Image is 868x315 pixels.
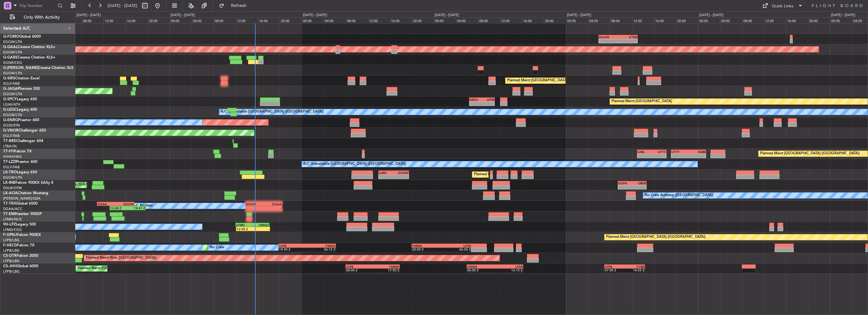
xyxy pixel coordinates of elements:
[3,102,20,107] a: LGAV/ATH
[599,39,618,43] div: -
[3,212,15,216] span: T7-EMI
[652,154,666,158] div: -
[3,175,22,180] a: EGGW/LTN
[373,268,399,272] div: 17:50 Z
[3,150,14,153] span: T7-FFI
[760,149,860,158] div: Planned Maint [GEOGRAPHIC_DATA] ([GEOGRAPHIC_DATA])
[689,154,705,158] div: -
[246,206,264,210] div: -
[192,17,214,23] div: 04:00
[3,108,37,112] a: G-LEGCLegacy 600
[3,202,38,206] a: T7-TRXGlobal 6500
[507,76,607,85] div: Planned Maint [GEOGRAPHIC_DATA] ([GEOGRAPHIC_DATA])
[3,233,41,237] a: F-GPNJFalcon 900EX
[618,35,637,39] div: KTEB
[302,17,324,23] div: 00:00
[474,170,573,179] div: Planned Maint [GEOGRAPHIC_DATA] ([GEOGRAPHIC_DATA])
[566,17,588,23] div: 00:00
[210,243,224,252] div: No Crew
[3,45,18,49] span: G-GAAL
[588,17,610,23] div: 04:00
[279,244,307,248] div: LFPB
[772,3,793,9] div: Quick Links
[3,97,17,101] span: G-SPCY
[606,232,706,242] div: Planned Maint [GEOGRAPHIC_DATA] ([GEOGRAPHIC_DATA])
[3,223,36,226] a: 9H-LPZLegacy 500
[544,17,566,23] div: 20:00
[148,17,170,23] div: 20:00
[77,264,177,273] div: Planned Maint [GEOGRAPHIC_DATA] ([GEOGRAPHIC_DATA])
[3,191,18,195] span: LX-AOA
[3,181,15,185] span: LX-INB
[618,39,637,43] div: -
[252,223,269,227] div: OMAD
[742,17,764,23] div: 08:00
[3,66,73,70] a: G-[PERSON_NAME]Cessna Citation XLS
[303,13,327,18] div: [DATE] - [DATE]
[3,139,16,143] span: T7-BRE
[638,154,652,158] div: -
[3,77,15,80] span: G-SIRS
[495,268,522,272] div: 16:15 Z
[3,269,20,274] a: LFPB/LBG
[221,107,324,117] div: A/C Unavailable [GEOGRAPHIC_DATA] ([GEOGRAPHIC_DATA])
[236,17,258,23] div: 12:00
[412,17,434,23] div: 20:00
[611,97,672,106] div: Planned Maint [GEOGRAPHIC_DATA]
[3,254,17,258] span: CS-DTR
[19,1,56,10] input: Trip Number
[3,233,17,237] span: F-GPNJ
[495,265,522,269] div: LFPB
[3,45,55,49] a: G-GAALCessna Citation XLS+
[258,17,280,23] div: 16:00
[764,17,786,23] div: 12:00
[3,259,20,263] a: LFPB/LBG
[3,217,22,222] a: LFMN/NCE
[786,17,808,23] div: 16:00
[373,265,399,269] div: FMNN
[672,150,688,154] div: UTTT
[467,268,495,272] div: 06:00 Z
[3,133,20,138] a: EGLF/FAB
[3,77,40,80] a: G-SIRSCitation Excel
[830,17,852,23] div: 00:00
[3,264,38,268] a: CS-JHHGlobal 6000
[3,160,37,164] a: T7-LZZIPraetor 600
[3,212,42,216] a: T7-EMIHawker 900XP
[77,13,101,18] div: [DATE] - [DATE]
[394,171,408,175] div: EGGW
[412,244,441,248] div: FMNN
[759,1,806,11] button: Quick Links
[3,160,16,164] span: T7-LZZI
[264,206,282,210] div: -
[672,154,688,158] div: -
[441,244,470,248] div: LFPB
[699,13,723,18] div: [DATE] - [DATE]
[3,139,43,143] a: T7-BREChallenger 604
[3,108,17,112] span: G-LEGC
[16,15,67,20] span: Only With Activity
[379,171,394,175] div: LLBG
[394,175,408,179] div: -
[3,118,39,122] a: G-ENRGPraetor 600
[3,144,17,149] a: LTBA/ISL
[237,227,253,231] div: 12:08 Z
[3,66,38,70] span: G-[PERSON_NAME]
[632,181,646,185] div: ORER
[567,13,591,18] div: [DATE] - [DATE]
[3,56,18,59] span: G-GARE
[3,123,20,128] a: EGSS/STN
[214,17,236,23] div: 08:00
[170,17,192,23] div: 00:00
[500,17,522,23] div: 12:00
[108,3,137,9] span: [DATE] - [DATE]
[346,17,368,23] div: 08:00
[3,207,22,211] a: DGAA/ACC
[246,202,264,206] div: EGGW
[638,150,652,154] div: LIML
[412,247,441,251] div: 20:00 Z
[390,17,412,23] div: 16:00
[522,17,544,23] div: 16:00
[831,13,855,18] div: [DATE] - [DATE]
[103,17,126,23] div: 12:00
